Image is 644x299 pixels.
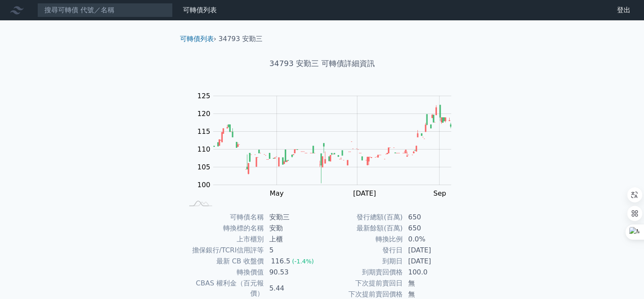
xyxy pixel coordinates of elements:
tspan: Sep [433,189,446,197]
td: 擔保銀行/TCRI信用評等 [183,245,264,256]
td: 最新 CB 收盤價 [183,256,264,267]
tspan: 110 [197,145,210,153]
tspan: 115 [197,127,210,136]
span: (-1.4%) [292,258,314,265]
td: 轉換比例 [322,234,403,245]
td: 5.44 [264,278,322,299]
td: 可轉債名稱 [183,212,264,223]
td: 發行總額(百萬) [322,212,403,223]
tspan: 100 [197,181,210,189]
td: 5 [264,245,322,256]
li: 34793 安勤三 [218,34,263,44]
a: 可轉債列表 [180,35,214,43]
td: 100.0 [403,267,461,278]
tspan: 105 [197,163,210,171]
td: 650 [403,223,461,234]
td: 上市櫃別 [183,234,264,245]
td: 無 [403,278,461,289]
td: 轉換標的名稱 [183,223,264,234]
g: Chart [193,92,464,197]
a: 登出 [610,3,637,17]
td: 650 [403,212,461,223]
input: 搜尋可轉債 代號／名稱 [37,3,173,17]
td: 到期日 [322,256,403,267]
td: 安勤三 [264,212,322,223]
td: 安勤 [264,223,322,234]
tspan: 120 [197,110,210,118]
li: › [180,34,216,44]
tspan: May [270,189,284,197]
a: 可轉債列表 [183,6,217,14]
td: 下次提前賣回日 [322,278,403,289]
div: 116.5 [269,256,292,266]
td: CBAS 權利金（百元報價） [183,278,264,299]
td: [DATE] [403,245,461,256]
td: 到期賣回價格 [322,267,403,278]
td: [DATE] [403,256,461,267]
td: 發行日 [322,245,403,256]
tspan: 125 [197,92,210,100]
td: 90.53 [264,267,322,278]
tspan: [DATE] [353,189,376,197]
td: 最新餘額(百萬) [322,223,403,234]
td: 轉換價值 [183,267,264,278]
td: 上櫃 [264,234,322,245]
td: 0.0% [403,234,461,245]
h1: 34793 安勤三 可轉債詳細資訊 [173,58,471,69]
